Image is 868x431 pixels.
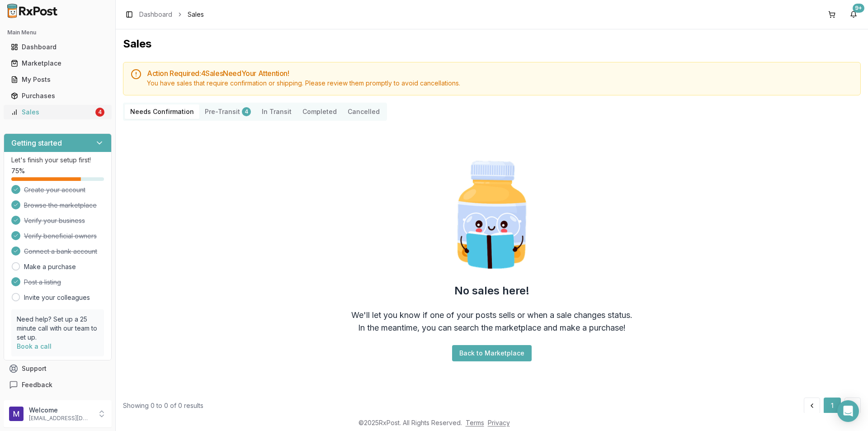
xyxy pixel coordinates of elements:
button: Dashboard [4,40,112,54]
p: Welcome [29,406,92,415]
a: Marketplace [7,55,108,71]
a: My Posts [7,71,108,88]
a: Make a purchase [24,262,76,271]
h2: Main Menu [7,29,108,36]
p: Let's finish your setup first! [11,156,104,165]
img: Smart Pill Bottle [434,157,550,273]
div: You have sales that require confirmation or shipping. Please review them promptly to avoid cancel... [147,79,853,88]
a: Dashboard [7,39,108,55]
div: Showing 0 to 0 of 0 results [123,401,203,410]
h5: Action Required: 4 Sale s Need Your Attention! [147,70,853,77]
div: In the meantime, you can search the marketplace and make a purchase! [358,322,626,334]
h2: No sales here! [454,284,529,298]
a: Dashboard [139,10,172,19]
nav: breadcrumb [139,10,204,19]
button: Pre-Transit [199,104,256,119]
span: Browse the marketplace [24,201,97,210]
button: Back to Marketplace [452,345,532,361]
div: We'll let you know if one of your posts sells or when a sale changes status. [351,309,632,322]
button: Support [4,360,112,377]
button: Completed [297,104,342,119]
div: Sales [11,108,94,117]
span: Connect a bank account [24,247,97,256]
a: Privacy [488,419,510,426]
p: [EMAIL_ADDRESS][DOMAIN_NAME] [29,415,92,422]
a: Invite your colleagues [24,293,90,302]
button: Sales4 [4,105,112,119]
div: 9+ [853,4,864,13]
div: Open Intercom Messenger [837,400,859,422]
button: My Posts [4,72,112,87]
button: Purchases [4,89,112,103]
div: 4 [95,108,104,117]
span: Create your account [24,185,85,194]
span: Verify beneficial owners [24,232,97,241]
h3: Getting started [11,137,62,148]
div: My Posts [11,75,104,84]
h1: Sales [123,37,861,51]
button: 1 [824,398,841,414]
button: Needs Confirmation [125,104,199,119]
a: Purchases [7,88,108,104]
button: In Transit [256,104,297,119]
div: Purchases [11,91,104,100]
img: RxPost Logo [4,4,61,18]
button: Cancelled [342,104,385,119]
button: Feedback [4,377,112,393]
div: Marketplace [11,59,104,68]
p: Need help? Set up a 25 minute call with our team to set up. [17,315,99,342]
span: Verify your business [24,216,85,225]
span: Sales [188,10,204,19]
a: Book a call [17,342,52,350]
button: Marketplace [4,56,112,71]
div: 4 [242,107,251,116]
span: Post a listing [24,278,61,287]
a: Sales4 [7,104,108,120]
img: User avatar [9,407,24,421]
div: Dashboard [11,43,104,52]
span: Feedback [22,380,52,389]
button: 9+ [846,7,861,22]
a: Terms [466,419,484,426]
span: 75 % [11,166,25,175]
